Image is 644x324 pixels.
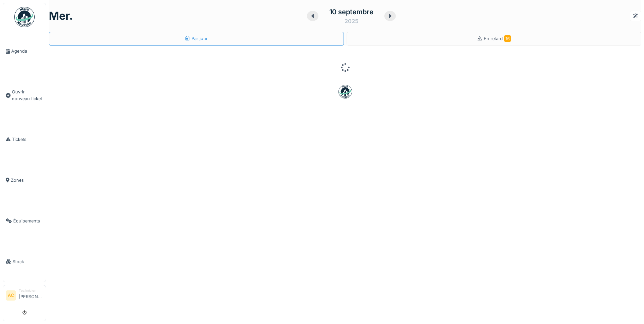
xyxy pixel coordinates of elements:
span: Équipements [13,218,43,224]
img: badge-BVDL4wpA.svg [338,85,352,98]
span: 16 [504,35,511,42]
span: En retard [484,36,511,41]
a: Stock [3,241,46,282]
a: Agenda [3,31,46,72]
span: Zones [11,177,43,183]
img: Badge_color-CXgf-gQk.svg [14,7,35,27]
span: Ouvrir nouveau ticket [12,89,43,102]
div: 2025 [345,17,358,25]
div: Par jour [185,35,208,42]
li: AC [6,290,16,301]
div: 10 septembre [329,7,373,17]
a: Tickets [3,119,46,160]
span: Stock [13,258,43,265]
span: Tickets [12,136,43,143]
div: Technicien [19,288,43,293]
h1: mer. [49,10,73,22]
a: Équipements [3,200,46,241]
li: [PERSON_NAME] [19,288,43,303]
span: Agenda [11,48,43,54]
a: Zones [3,160,46,200]
a: Ouvrir nouveau ticket [3,72,46,119]
a: AC Technicien[PERSON_NAME] [6,288,43,304]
